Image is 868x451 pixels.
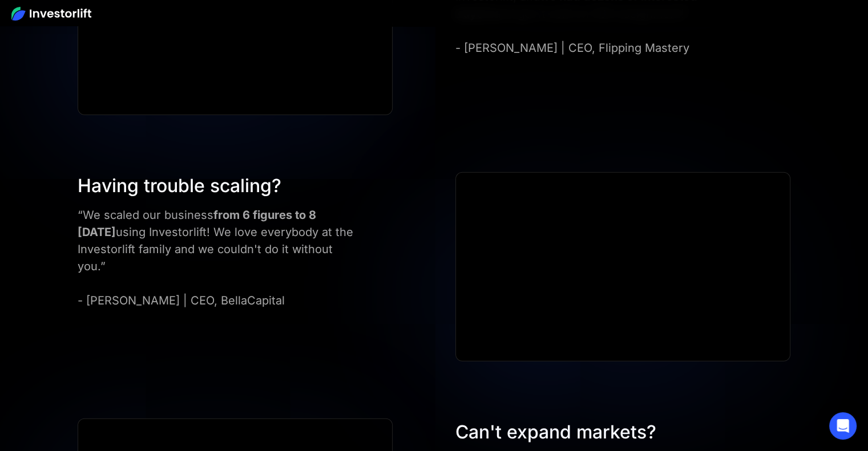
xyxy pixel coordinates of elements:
div: Can't expand markets? [455,419,757,446]
strong: from 6 figures to 8 [DATE] [78,208,316,239]
div: “We scaled our business using Investorlift! We love everybody at the Investorlift family and we c... [78,206,361,309]
iframe: ELIZABETH [456,173,790,361]
div: Open Intercom Messenger [829,412,857,440]
div: Having trouble scaling? [78,172,361,200]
